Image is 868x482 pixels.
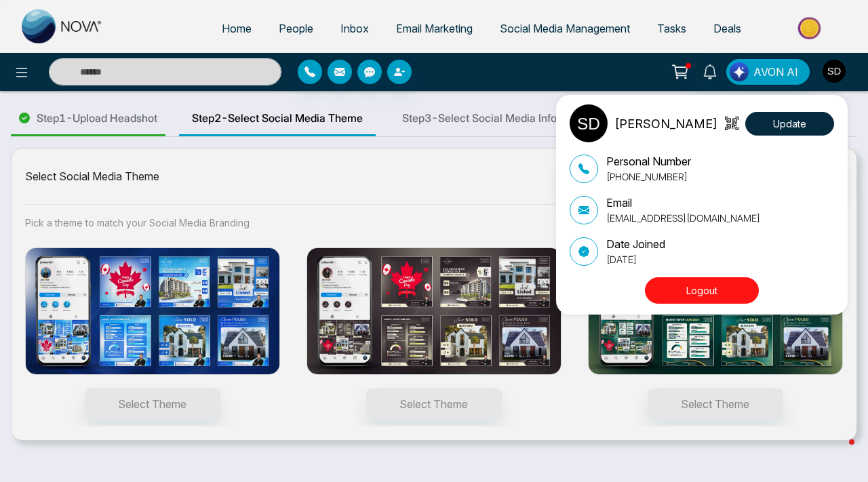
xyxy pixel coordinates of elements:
p: [DATE] [606,252,665,266]
iframe: Intercom live chat [822,436,854,468]
p: [PHONE_NUMBER] [606,169,691,184]
p: Date Joined [606,236,665,252]
button: Logout [645,277,759,304]
button: Update [745,112,834,136]
p: Personal Number [606,153,691,169]
p: [EMAIL_ADDRESS][DOMAIN_NAME] [606,211,760,225]
p: Email [606,195,760,211]
p: [PERSON_NAME] [614,115,717,133]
